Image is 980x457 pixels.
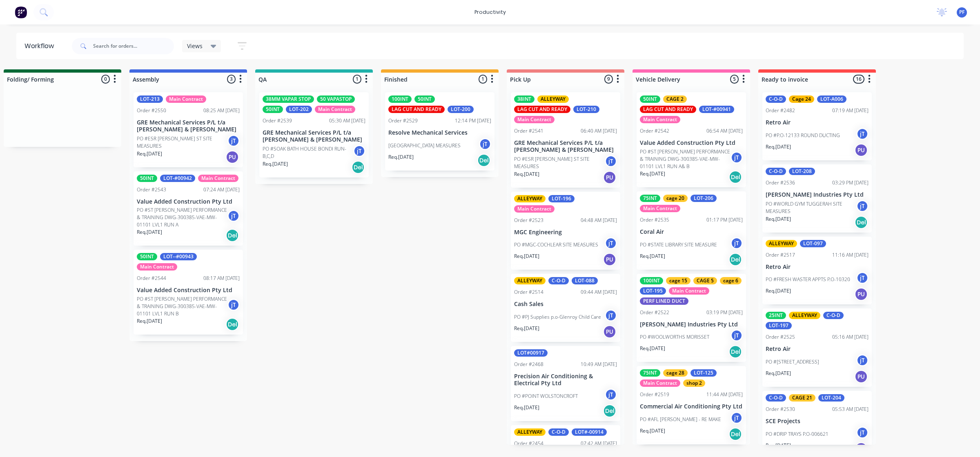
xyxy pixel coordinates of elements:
p: Req. [DATE] [514,171,539,178]
p: PO #STATE LIBRARY SITE MEASURE [640,241,717,248]
div: 03:19 PM [DATE] [706,309,743,316]
div: C-O-D [548,277,569,284]
div: LOT--#00943 [160,253,197,260]
div: LOT-097 [800,240,826,247]
div: 03:29 PM [DATE] [832,179,869,186]
p: Coral Air [640,228,743,235]
div: LOT-213Main ContractOrder #255008:25 AM [DATE]GRE Mechanical Services P/L t/a [PERSON_NAME] & [PE... [134,92,243,167]
div: Order #2530 [766,406,795,413]
div: Order #2514 [514,288,543,296]
p: PO #WOOLWORTHS MORISSET [640,333,709,341]
p: Req. [DATE] [640,253,665,260]
div: C-O-D [548,428,569,436]
p: Req. [DATE] [766,287,791,295]
p: Req. [DATE] [388,153,414,161]
div: ALLEYWAYC-O-DLOT-088Order #251409:44 AM [DATE]Cash SalesPO #PJ Supplies p.o-Glenroy Child CarejTR... [511,274,620,342]
div: PU [603,253,616,266]
div: Order #2539 [263,117,292,124]
div: LOT-206 [690,195,717,202]
p: PO #WORLD GYM TUGGERAH SITE MEASURES [766,200,856,215]
div: LOT-213 [137,95,163,103]
div: jT [227,299,240,311]
div: jT [856,200,869,212]
div: 07:42 AM [DATE] [581,440,617,447]
div: PU [855,144,868,157]
div: PU [603,171,616,184]
div: jT [731,151,743,164]
div: LOT-#00942 [160,175,195,182]
div: LOT-A006 [817,95,846,103]
div: jT [856,272,869,284]
div: Order #2542 [640,127,669,135]
div: Order #2519 [640,391,669,398]
div: LAG CUT AND READY [388,106,445,113]
div: LOT#00917 [514,349,548,357]
div: 100INTcage 15CAGE 5cage 6LOT-195Main ContractPERF LINED DUCTOrder #252203:19 PM [DATE][PERSON_NAM... [637,274,746,362]
div: Order #2525 [766,333,795,341]
p: Cash Sales [514,301,617,308]
div: Del [855,216,868,229]
p: Req. [DATE] [137,317,162,325]
div: LOT-196 [548,195,575,202]
div: Cage 24 [789,95,814,103]
div: Order #2517 [766,251,795,259]
div: PU [855,288,868,301]
div: 07:19 AM [DATE] [832,107,869,114]
p: Commercial Air Conditioning Pty Ltd [640,403,743,410]
p: PO #POINT WOLSTONCROFT [514,393,578,400]
div: 50INTLOT-#00942Main ContractOrder #254307:24 AM [DATE]Value Added Construction Pty LtdPO #ST [PER... [134,171,243,246]
div: jT [731,329,743,342]
div: LOT-204 [818,394,844,402]
p: PO #FRESH WASTER APPTS P.O-10320 [766,276,850,283]
div: 05:16 AM [DATE] [832,333,869,341]
div: Del [729,171,742,184]
div: PU [226,151,239,164]
span: Views [187,42,203,50]
div: C-O-DLOT-208Order #253603:29 PM [DATE][PERSON_NAME] Industries Pty LtdPO #WORLD GYM TUGGERAH SITE... [762,164,872,233]
p: PO #AFL [PERSON_NAME] - RE MAKE [640,416,721,423]
div: 38MM VAPAR STOP50 VAPASTOP50INTLOT-202Main ContractOrder #253905:30 AM [DATE]GRE Mechanical Servi... [259,92,369,177]
div: Del [226,318,239,331]
p: Retro Air [766,264,869,271]
div: Main Contract [514,205,555,213]
div: ALLEYWAY [514,195,546,202]
div: CAGE 2 [663,95,687,103]
p: Req. [DATE] [766,215,791,223]
div: CAGE 21 [789,394,815,402]
p: Req. [DATE] [263,160,288,168]
div: C-O-D [823,312,844,319]
p: PO #PJ Supplies p.o-Glenroy Child Care [514,313,601,321]
div: 50 VAPASTOP [317,95,355,103]
div: Del [729,253,742,266]
div: Order #2468 [514,361,543,368]
div: 100INT [640,277,663,284]
div: 04:48 AM [DATE] [581,217,617,224]
p: PO #ST [PERSON_NAME] PERFORMANCE & TRAINING DWG-300385-VAE-MW-01101 LVL1 RUN A [137,206,227,228]
div: Order #2544 [137,275,166,282]
div: 75INTcage 28LOT-125Main Contractshop 2Order #251911:44 AM [DATE]Commercial Air Conditioning Pty L... [637,366,746,444]
div: cage 28 [663,369,688,377]
div: Del [729,428,742,441]
div: 38MM VAPAR STOP [263,95,314,103]
div: Order #2522 [640,309,669,316]
p: PO #P.O-12133 ROUND DUCTING [766,132,840,139]
div: C-O-D [766,168,786,175]
div: ALLEYWAY [514,428,546,436]
div: Del [603,404,616,417]
p: GRE Mechanical Services P/L t/a [PERSON_NAME] & [PERSON_NAME] [263,129,365,143]
div: Order #2523 [514,217,543,224]
p: Retro Air [766,346,869,353]
div: Main Contract [315,106,355,113]
p: PO #ST [PERSON_NAME] PERFORMANCE & TRAINING DWG-300385-VAE-MW-01101 LVL1 RUN B [137,295,227,317]
div: jT [605,388,617,401]
div: Order #2482 [766,107,795,114]
p: Resolve Mechanical Services [388,129,491,136]
div: PU [855,442,868,455]
div: Main Contract [137,263,177,271]
span: PF [959,9,964,16]
div: LAG CUT AND READY [640,106,696,113]
p: PO #[STREET_ADDRESS] [766,358,819,366]
div: LOT-#00941 [699,106,734,113]
p: Value Added Construction Pty Ltd [137,198,240,205]
p: PO #ESR [PERSON_NAME] ST SITE MEASURES [514,155,605,170]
